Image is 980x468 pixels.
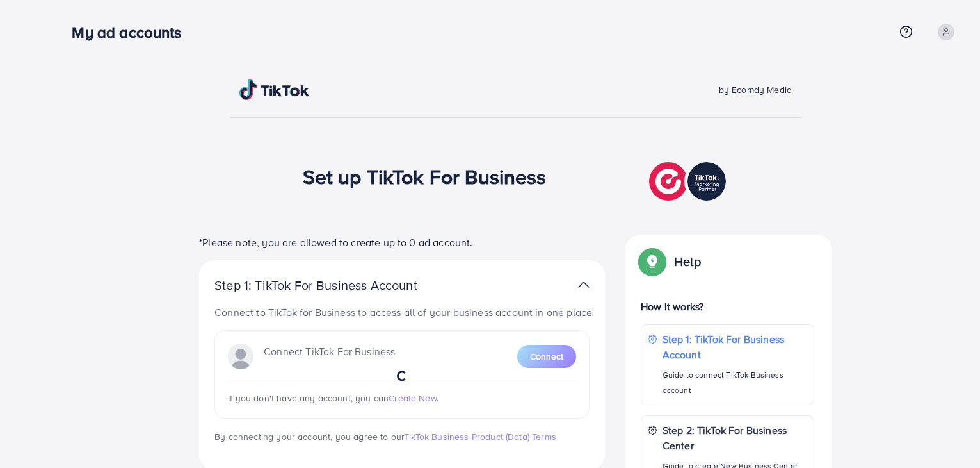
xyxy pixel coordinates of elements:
img: TikTok partner [578,276,590,294]
p: Step 1: TikTok For Business Account [214,278,458,293]
img: Popup guide [641,250,664,273]
p: Step 2: TikTok For Business Center [663,422,807,453]
p: *Please note, you are allowed to create up to 0 ad account. [199,235,605,250]
span: by Ecomdy Media [719,83,792,96]
img: TikTok [239,79,310,100]
p: How it works? [641,299,814,314]
p: Help [674,254,701,269]
h3: My ad accounts [72,23,191,42]
p: Guide to connect TikTok Business account [663,367,807,398]
h1: Set up TikTok For Business [303,164,547,188]
img: TikTok partner [649,159,729,204]
p: Step 1: TikTok For Business Account [663,331,807,362]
